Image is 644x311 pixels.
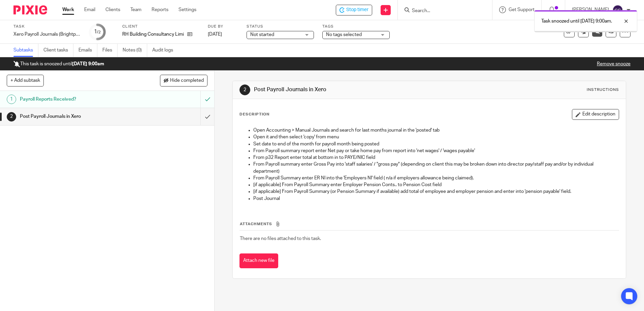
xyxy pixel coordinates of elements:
[122,31,184,38] p: RH Building Consultancy Limited
[253,175,618,181] p: From Payroll Summary enter ER NI into the 'Employers NI' field ( n/a if employers allowance being...
[612,5,623,15] img: svg%3E
[253,134,618,140] p: Open it and then select 'copy' from menu
[587,87,619,93] div: Instructions
[84,6,95,13] a: Email
[247,24,314,29] label: Status
[208,32,222,37] span: [DATE]
[72,62,104,66] b: [DATE] 9:00am
[253,141,618,147] p: Set date to end of the month for payroll month being posted
[253,127,618,134] p: Open Accounting > Manual Journals and search for last months journal in the 'posted' tab
[254,86,444,93] h1: Post Payroll Journals in Xero
[94,28,101,36] div: 1
[170,78,204,83] span: Hide completed
[152,44,178,57] a: Audit logs
[239,112,269,117] p: Description
[253,188,618,195] p: [if applicable] From Payroll Summary (or Pension Summary if available) add total of employee and ...
[13,44,38,57] a: Subtasks
[239,253,278,269] button: Attach new file
[97,30,101,34] small: /2
[105,6,120,13] a: Clients
[130,6,141,13] a: Team
[250,32,274,37] span: Not started
[240,236,321,241] span: There are no files attached to this task.
[239,84,250,95] div: 2
[253,147,618,154] p: From Payroll summary report enter Net pay or take home pay from report into 'net wages' / 'wages ...
[13,24,81,29] label: Task
[13,61,104,67] p: This task is snoozed until
[541,18,612,25] p: Task snoozed until [DATE] 9:00am.
[326,32,362,37] span: No tags selected
[13,31,81,38] div: Xero Payroll Journals (Brightpay)
[572,109,619,120] button: Edit description
[43,44,73,57] a: Client tasks
[62,6,74,13] a: Work
[122,24,199,29] label: Client
[240,222,272,226] span: Attachments
[253,181,618,188] p: [if applicable] From Payroll Summary enter Employer Pension Conts.. to Pension Cost field
[253,154,618,161] p: From p32 Report enter total at bottom in to PAYE/NIC field
[7,75,44,86] button: + Add subtask
[208,24,238,29] label: Due by
[179,6,196,13] a: Settings
[7,95,16,104] div: 1
[253,161,618,175] p: From Payroll summary enter Gross Pay into 'staff salaries' / "gross pay" (depending on client thi...
[7,112,16,122] div: 2
[152,6,168,13] a: Reports
[336,5,372,15] div: RH Building Consultancy Limited - Xero Payroll Journals (Brightpay)
[253,195,618,202] p: Post Journal
[13,5,47,14] img: Pixie
[102,44,118,57] a: Files
[78,44,97,57] a: Emails
[123,44,147,57] a: Notes (0)
[597,62,631,66] a: Remove snooze
[20,94,136,104] h1: Payroll Reports Received?
[20,111,136,122] h1: Post Payroll Journals in Xero
[160,75,207,86] button: Hide completed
